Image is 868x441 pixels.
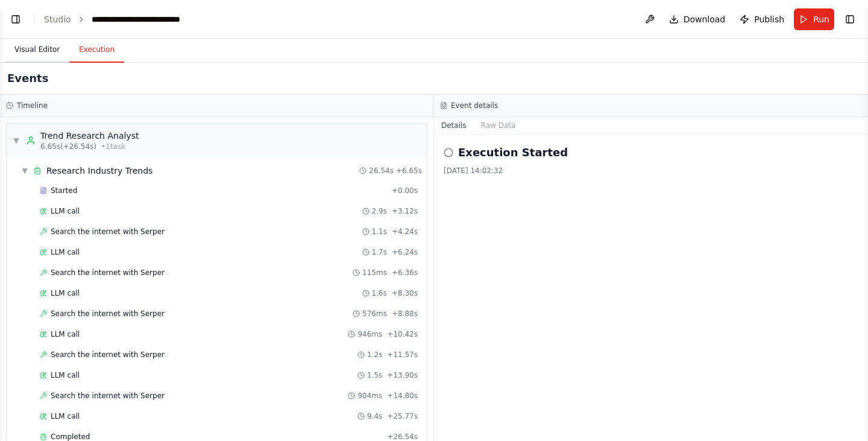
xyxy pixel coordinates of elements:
div: Research Industry Trends [46,165,153,177]
span: Search the internet with Serper [51,309,165,319]
span: 946ms [357,329,382,339]
h2: Events [7,70,48,87]
span: 1.2s [367,350,382,360]
span: + 10.42s [387,329,418,339]
span: LLM call [51,329,80,339]
span: 1.5s [367,370,382,380]
span: + 6.65s [396,166,422,176]
button: Visual Editor [5,37,69,63]
span: + 6.24s [392,247,418,257]
span: LLM call [51,247,80,257]
span: + 4.24s [392,227,418,236]
h3: Event details [451,101,498,110]
span: LLM call [51,288,80,298]
span: ▼ [21,166,28,176]
span: + 0.00s [392,186,418,195]
span: Run [813,13,829,25]
span: Search the internet with Serper [51,350,165,360]
div: [DATE] 14:02:32 [444,166,858,176]
span: ▼ [13,136,20,145]
span: Search the internet with Serper [51,391,165,401]
a: Studio [44,14,71,24]
span: Started [51,186,77,195]
span: + 13.90s [387,370,418,380]
button: Publish [735,8,789,30]
span: 2.9s [372,206,387,216]
span: Search the internet with Serper [51,268,165,278]
h2: Execution Started [458,144,568,161]
span: + 14.80s [387,391,418,401]
span: 576ms [362,309,387,319]
button: Execution [69,37,124,63]
span: 1.7s [372,247,387,257]
button: Show right sidebar [841,11,858,28]
span: 6.65s (+26.54s) [40,142,96,151]
span: 115ms [362,268,387,278]
span: 9.4s [367,411,382,421]
button: Run [794,8,834,30]
span: + 3.12s [392,206,418,216]
button: Raw Data [474,117,523,134]
span: LLM call [51,411,80,421]
span: + 8.88s [392,309,418,319]
span: + 6.36s [392,268,418,278]
h3: Timeline [17,101,48,110]
nav: breadcrumb [44,13,210,25]
span: • 1 task [101,142,125,151]
span: + 25.77s [387,411,418,421]
span: Publish [754,13,784,25]
span: Download [684,13,726,25]
span: LLM call [51,206,80,216]
button: Download [664,8,731,30]
span: 904ms [357,391,382,401]
span: 1.1s [372,227,387,236]
button: Show left sidebar [7,11,24,28]
span: 1.6s [372,288,387,298]
span: LLM call [51,370,80,380]
span: 26.54s [369,166,394,176]
button: Details [434,117,474,134]
span: + 8.30s [392,288,418,298]
span: Search the internet with Serper [51,227,165,236]
div: Trend Research Analyst [40,130,139,142]
span: + 11.57s [387,350,418,360]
